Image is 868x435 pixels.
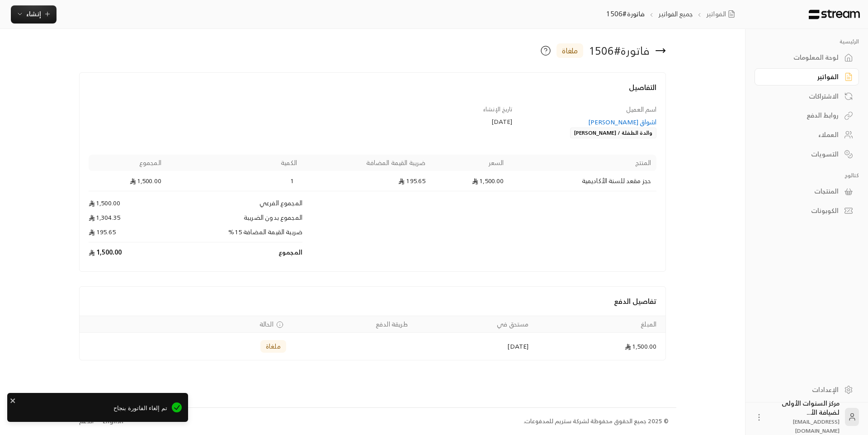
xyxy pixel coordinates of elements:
a: روابط الدفع [755,107,859,124]
span: 1 [288,176,297,185]
td: 1,500.00 [431,171,509,191]
td: المجموع بدون الضريبة [167,213,302,227]
a: الفواتير [706,9,739,19]
a: الإعدادات [755,381,859,398]
a: اشواق [PERSON_NAME]والدة الطفلة / [PERSON_NAME] [521,118,657,138]
th: المجموع [89,155,167,171]
span: الحالة [259,320,274,329]
td: 195.65 [89,227,167,242]
td: 1,500.00 [89,171,167,191]
a: الفواتير [755,68,859,86]
div: روابط الدفع [766,111,839,120]
td: 1,500.00 [89,242,167,262]
div: مركز السنوات الأولى لضيافة الأ... [769,399,840,435]
th: المبلغ [534,316,665,333]
span: اسم العميل [626,104,656,115]
td: حجز مقعد للسنة الأكاديمية [509,171,656,191]
button: إنشاء [11,5,57,24]
td: 195.65 [302,171,431,191]
th: المنتج [509,155,656,171]
div: العملاء [766,130,839,139]
td: المجموع الفرعي [167,191,302,213]
div: الكوبونات [766,206,839,215]
th: مستحق في [413,316,534,333]
table: Products [89,155,657,262]
div: الاشتراكات [766,92,839,101]
table: Payments [80,316,666,360]
p: الرئيسية [755,38,859,45]
span: تاريخ الإنشاء [483,104,512,114]
div: الفواتير [766,72,839,81]
span: إنشاء [26,8,41,19]
button: close [10,396,16,405]
td: 1,500.00 [534,333,665,360]
div: فاتورة # 1506 [589,43,650,58]
div: © 2025 جميع الحقوق محفوظة لشركة ستريم للمدفوعات. [524,417,669,426]
a: الاشتراكات [755,87,859,105]
h4: التفاصيل [89,82,657,102]
div: والدة الطفلة / [PERSON_NAME] [570,128,656,138]
th: الكمية [167,155,302,171]
div: المنتجات [766,187,839,196]
a: الكوبونات [755,202,859,220]
img: Logo [808,9,861,19]
nav: breadcrumb [606,9,739,19]
p: فاتورة#1506 [606,9,645,19]
h4: تفاصيل الدفع [89,296,657,307]
th: السعر [431,155,509,171]
div: التسويات [766,150,839,159]
a: لوحة المعلومات [755,49,859,66]
th: طريقة الدفع [292,316,413,333]
div: لوحة المعلومات [766,53,839,62]
th: ضريبة القيمة المضافة [302,155,431,171]
span: تم إلغاء الفاتورة بنجاح [14,404,167,413]
a: المنتجات [755,183,859,200]
a: جميع الفواتير [658,8,693,20]
div: [DATE] [377,117,513,126]
span: ملغاة [562,45,578,56]
td: ضريبة القيمة المضافة 15% [167,227,302,242]
td: [DATE] [413,333,534,360]
div: الإعدادات [766,385,839,394]
td: المجموع [167,242,302,262]
div: اشواق [PERSON_NAME] [521,118,657,127]
td: 1,500.00 [89,191,167,213]
td: 1,304.35 [89,213,167,227]
a: التسويات [755,145,859,163]
a: العملاء [755,126,859,144]
p: كتالوج [755,172,859,179]
span: ملغاة [266,342,281,351]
